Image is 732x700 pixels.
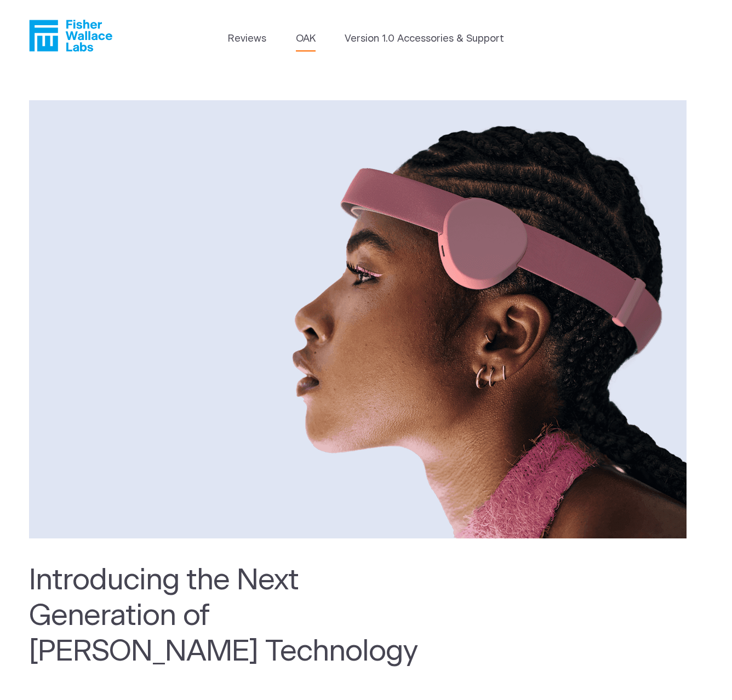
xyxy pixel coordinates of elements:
[29,20,112,51] a: Fisher Wallace
[296,32,316,47] a: OAK
[29,100,687,538] img: woman_oak_pink.png
[345,32,504,47] a: Version 1.0 Accessories & Support
[228,32,266,47] a: Reviews
[29,563,424,669] h2: Introducing the Next Generation of [PERSON_NAME] Technology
